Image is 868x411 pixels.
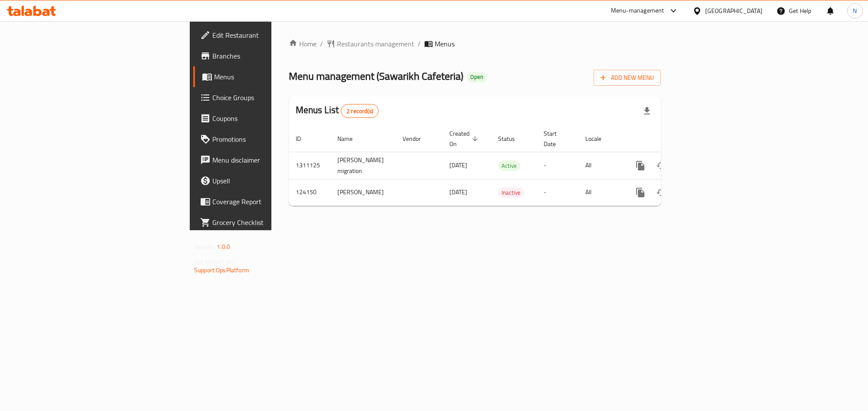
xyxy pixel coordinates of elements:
[623,126,720,152] th: Actions
[212,134,328,144] span: Promotions
[630,155,651,176] button: more
[330,179,396,205] td: [PERSON_NAME]
[467,73,487,81] span: Open
[212,176,328,186] span: Upsell
[337,39,414,49] span: Restaurants management
[578,179,623,205] td: All
[341,104,379,118] div: Total records count
[449,128,481,149] span: Created On
[193,150,335,170] a: Menu disclaimer
[194,256,234,267] span: Get support on:
[601,72,654,83] span: Add New Menu
[193,129,335,150] a: Promotions
[611,6,664,16] div: Menu-management
[212,92,328,103] span: Choice Groups
[194,264,249,276] a: Support.OpsPlatform
[194,241,215,252] span: Version:
[341,107,378,115] span: 2 record(s)
[212,196,328,207] span: Coverage Report
[289,39,661,49] nav: breadcrumb
[327,39,414,49] a: Restaurants management
[418,39,421,49] li: /
[214,72,328,82] span: Menus
[193,66,335,87] a: Menus
[193,191,335,212] a: Coverage Report
[537,152,578,179] td: -
[498,161,520,171] span: Active
[193,25,335,46] a: Edit Restaurant
[337,134,364,144] span: Name
[289,66,463,86] span: Menu management ( Sawarikh Cafeteria )
[651,182,672,203] button: Change Status
[498,188,524,198] span: Inactive
[289,126,720,206] table: enhanced table
[449,160,467,171] span: [DATE]
[637,101,657,121] div: Export file
[630,182,651,203] button: more
[853,6,857,16] span: N
[403,134,432,144] span: Vendor
[544,128,568,149] span: Start Date
[217,241,230,252] span: 1.0.0
[594,70,661,86] button: Add New Menu
[498,134,526,144] span: Status
[212,217,328,228] span: Grocery Checklist
[578,152,623,179] td: All
[585,134,613,144] span: Locale
[212,113,328,124] span: Coupons
[537,179,578,205] td: -
[296,104,379,118] h2: Menus List
[449,186,467,198] span: [DATE]
[193,170,335,191] a: Upsell
[212,155,328,165] span: Menu disclaimer
[212,51,328,61] span: Branches
[193,87,335,108] a: Choice Groups
[705,6,762,16] div: [GEOGRAPHIC_DATA]
[193,212,335,233] a: Grocery Checklist
[435,39,455,49] span: Menus
[651,155,672,176] button: Change Status
[193,46,335,66] a: Branches
[212,30,328,40] span: Edit Restaurant
[330,152,396,179] td: [PERSON_NAME] migration
[467,72,487,82] div: Open
[193,108,335,129] a: Coupons
[296,134,312,144] span: ID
